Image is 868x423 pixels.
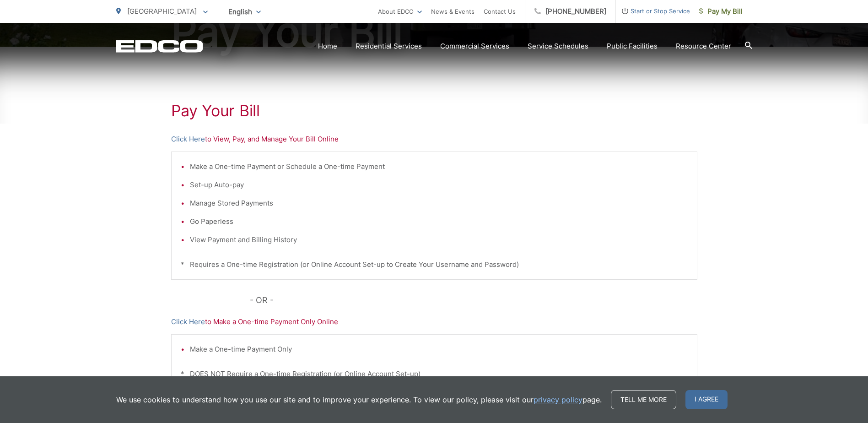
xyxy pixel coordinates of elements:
a: privacy policy [534,394,582,405]
p: We use cookies to understand how you use our site and to improve your experience. To view our pol... [116,394,602,405]
p: * Requires a One-time Registration (or Online Account Set-up to Create Your Username and Password) [181,259,688,270]
li: Set-up Auto-pay [190,179,688,190]
li: View Payment and Billing History [190,234,688,245]
span: I agree [685,390,728,409]
span: [GEOGRAPHIC_DATA] [127,7,197,16]
a: Public Facilities [607,41,658,52]
a: About EDCO [378,6,422,17]
a: Service Schedules [528,41,588,52]
li: Make a One-time Payment or Schedule a One-time Payment [190,161,688,172]
h1: Pay Your Bill [171,102,697,120]
p: to Make a One-time Payment Only Online [171,316,697,327]
a: Click Here [171,134,205,145]
a: Tell me more [611,390,676,409]
li: Manage Stored Payments [190,198,688,209]
p: * DOES NOT Require a One-time Registration (or Online Account Set-up) [181,369,688,380]
a: Click Here [171,316,205,327]
li: Go Paperless [190,216,688,227]
a: Home [318,41,337,52]
a: Contact Us [484,6,516,17]
span: Pay My Bill [699,6,743,17]
a: Residential Services [356,41,422,52]
a: EDCD logo. Return to the homepage. [116,40,203,53]
a: Commercial Services [440,41,509,52]
span: English [221,4,268,20]
p: - OR - [250,293,697,307]
a: Resource Center [676,41,731,52]
li: Make a One-time Payment Only [190,344,688,355]
p: to View, Pay, and Manage Your Bill Online [171,134,697,145]
a: News & Events [431,6,474,17]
